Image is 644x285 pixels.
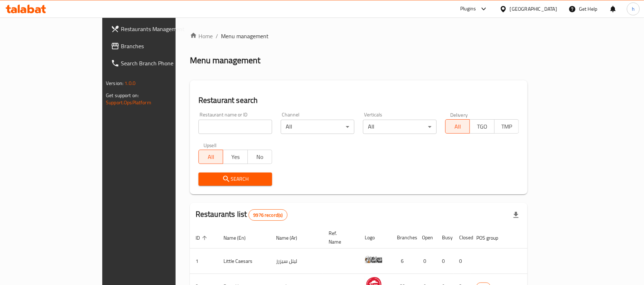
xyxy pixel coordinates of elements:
td: Little Caesars [218,249,270,274]
span: Version: [106,79,123,88]
button: TMP [494,119,519,134]
th: Logo [359,227,391,249]
td: 0 [453,249,471,274]
span: ID [196,234,209,242]
span: Branches [121,42,204,50]
span: Name (En) [223,234,255,242]
button: All [445,119,470,134]
span: Yes [226,152,245,162]
img: Little Caesars [365,251,383,269]
td: ليتل سيزرز [270,249,323,274]
a: Search Branch Phone [105,55,210,72]
button: No [247,150,272,164]
span: h [632,5,635,13]
a: Support.OpsPlatform [106,98,151,107]
span: Search [204,175,266,184]
div: All [281,120,354,134]
nav: breadcrumb [190,32,527,40]
span: TGO [473,121,491,132]
div: Total records count [249,209,287,221]
span: Search Branch Phone [121,59,204,67]
li: / [216,32,218,40]
th: Busy [436,227,453,249]
div: Export file [507,206,525,224]
input: Search for restaurant name or ID.. [198,120,272,134]
span: 9976 record(s) [249,212,287,219]
span: All [202,152,220,162]
span: Get support on: [106,91,139,100]
span: 1.0.0 [124,79,136,88]
button: All [198,150,223,164]
span: TMP [497,121,516,132]
button: Yes [223,150,247,164]
span: Menu management [221,32,269,40]
span: Restaurants Management [121,25,204,33]
span: Name (Ar) [276,234,306,242]
div: All [363,120,437,134]
span: Ref. Name [329,229,350,246]
span: All [448,121,467,132]
h2: Restaurants list [196,209,287,221]
a: Restaurants Management [105,20,210,37]
th: Branches [391,227,416,249]
h2: Menu management [190,55,260,66]
span: POS group [476,234,507,242]
td: 0 [436,249,453,274]
label: Upsell [203,142,217,147]
td: 6 [391,249,416,274]
div: [GEOGRAPHIC_DATA] [510,5,557,13]
a: Branches [105,37,210,55]
th: Open [416,227,436,249]
th: Closed [453,227,471,249]
h2: Restaurant search [198,95,519,106]
td: 0 [416,249,436,274]
label: Delivery [450,112,468,117]
span: No [251,152,269,162]
div: Plugins [460,5,476,13]
button: TGO [470,119,494,134]
button: Search [198,172,272,186]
